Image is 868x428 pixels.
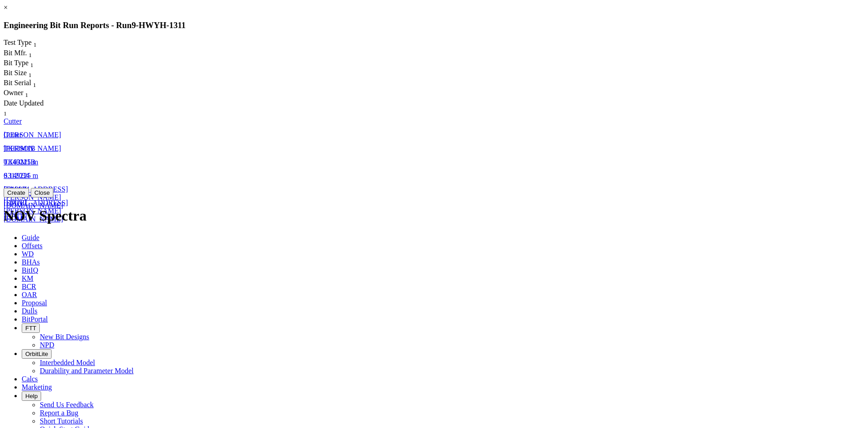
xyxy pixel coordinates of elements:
sub: 1 [29,52,32,58]
div: Bit Type Sort None [4,59,49,69]
span: Sort None [29,49,32,57]
span: Owner [4,89,24,96]
a: [PERSON_NAME] [4,144,61,152]
h3: Engineering Bit Run Reports - Run - [4,20,864,30]
span: Bit Mfr. [4,49,27,57]
span: Proposal [22,299,47,307]
span: BitPortal [22,315,48,323]
a: [EMAIL_ADDRESS][PERSON_NAME][DOMAIN_NAME] [4,185,68,209]
h1: NOV Spectra [4,207,864,224]
span: HWYH-1311 [139,20,186,30]
button: Close [31,188,53,197]
span: Dulls [22,307,38,315]
div: Owner Sort None [4,89,48,99]
a: Send Us Feedback [40,401,94,409]
sub: 1 [33,42,37,48]
span: FTT [25,325,36,332]
span: WD [22,250,34,258]
div: Date Updated Sort None [4,99,48,117]
div: Sort None [4,69,49,79]
span: Bit Serial [4,79,31,87]
div: Sort None [4,49,49,59]
sub: 1 [28,72,32,78]
span: Sort None [33,38,37,46]
span: Bit Size [4,69,27,77]
div: Bit Serial Sort None [4,79,53,89]
a: [EMAIL_ADDRESS][PERSON_NAME][DOMAIN_NAME] [4,199,68,223]
span: Calcs [22,375,38,383]
span: Date Updated [4,99,43,107]
a: New Bit Designs [40,333,89,341]
span: BHAs [22,258,40,266]
span: OrbitLite [25,351,48,357]
span: Help [25,393,38,399]
span: BitIQ [22,266,38,274]
span: Bit Type [4,59,28,67]
a: S312034 [4,185,29,193]
span: Test Type [4,38,32,46]
a: Interbedded Model [40,359,95,366]
span: Sort None [4,107,7,115]
span: Sort None [33,79,36,87]
span: BCR [22,283,36,290]
span: m [33,172,38,179]
a: Cutter [4,131,22,139]
a: Report a Bug [40,409,78,417]
div: Bit Size Sort None [4,69,49,79]
span: KM [22,274,33,282]
span: Sort None [25,89,28,96]
span: Marketing [22,383,52,391]
sub: 1 [30,62,33,68]
a: [PERSON_NAME] [4,131,61,139]
div: Sort None [4,99,48,117]
div: Sort None [4,89,48,99]
sub: 1 [25,92,28,99]
span: 0.149225 [4,172,31,179]
span: Sort None [30,59,33,67]
div: Sort None [4,38,53,48]
a: Durability and Parameter Model [40,367,134,375]
sub: 1 [4,110,7,117]
span: Offsets [22,242,42,250]
span: 9 [132,20,136,30]
div: Sort None [4,59,49,69]
button: Create [4,188,29,197]
span: Sort None [28,69,32,77]
div: Bit Mfr. Sort None [4,49,49,59]
sub: 1 [33,82,36,88]
a: Short Tutorials [40,417,83,425]
a: 0.149225 m [4,172,38,179]
span: Guide [22,234,39,241]
span: OAR [22,291,37,298]
a: NPD [40,341,54,349]
div: Test Type Sort None [4,38,53,48]
a: TK63M1B [4,158,35,166]
a: Cutter [4,117,22,125]
a: × [4,4,8,11]
div: Sort None [4,79,53,89]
